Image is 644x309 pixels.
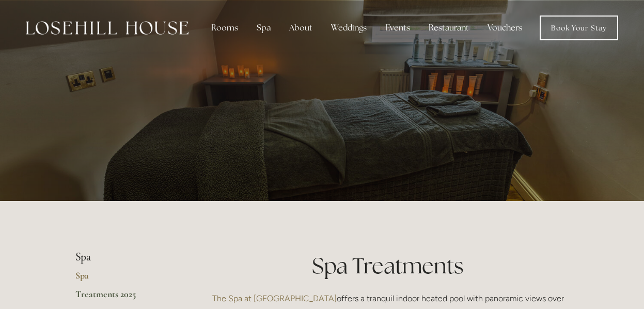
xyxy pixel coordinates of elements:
a: Treatments 2025 [75,288,174,307]
div: Weddings [323,18,375,38]
li: Spa [75,251,174,264]
a: Book Your Stay [540,16,618,40]
a: Spa [75,270,174,288]
div: About [281,18,321,38]
img: Losehill House [26,21,189,35]
a: The Spa at [GEOGRAPHIC_DATA] [212,293,337,303]
div: Rooms [203,18,246,38]
div: Events [377,18,418,38]
h1: Spa Treatments [207,251,569,281]
div: Spa [248,18,279,38]
a: Vouchers [479,18,530,38]
div: Restaurant [420,18,477,38]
